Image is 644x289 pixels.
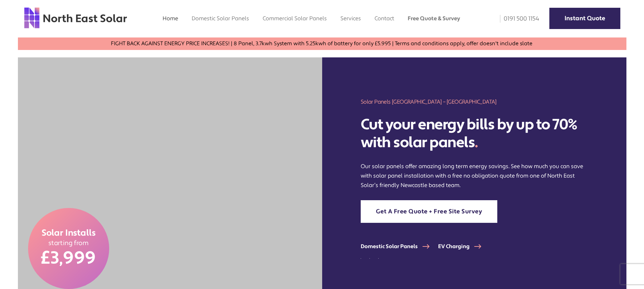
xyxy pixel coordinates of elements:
[192,15,249,22] a: Domestic Solar Panels
[361,116,588,152] h2: Cut your energy bills by up to 70% with solar panels
[48,239,89,247] span: starting from
[375,15,394,22] a: Contact
[361,162,588,190] p: Our solar panels offer amazing long term energy savings. See how much you can save with solar pan...
[361,200,498,223] a: Get A Free Quote + Free Site Survey
[495,15,539,23] a: 0191 500 1154
[340,15,361,22] a: Services
[24,7,127,29] img: north east solar logo
[549,8,620,29] a: Instant Quote
[263,15,327,22] a: Commercial Solar Panels
[438,243,490,250] a: EV Charging
[475,133,478,152] span: .
[41,247,96,269] span: £3,999
[361,98,588,106] h1: Solar Panels [GEOGRAPHIC_DATA] – [GEOGRAPHIC_DATA]
[42,227,96,239] span: Solar Installs
[361,243,438,250] a: Domestic Solar Panels
[163,15,178,22] a: Home
[28,208,109,289] a: Solar Installs starting from £3,999
[408,15,460,22] a: Free Quote & Survey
